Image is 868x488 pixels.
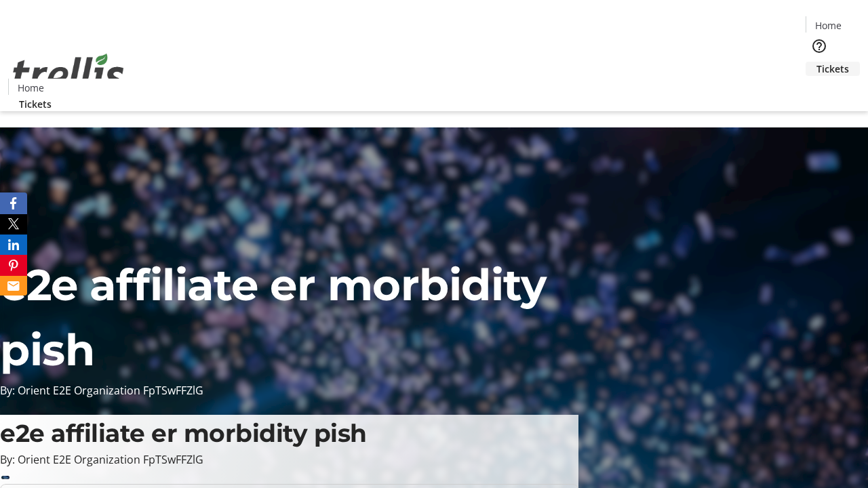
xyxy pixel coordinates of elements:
[806,18,850,33] a: Home
[18,81,44,95] span: Home
[9,81,52,95] a: Home
[806,33,833,60] button: Help
[806,76,833,103] button: Cart
[815,18,842,33] span: Home
[8,39,129,106] img: Orient E2E Organization FpTSwFFZlG's Logo
[19,97,52,111] span: Tickets
[806,62,860,76] a: Tickets
[8,97,62,111] a: Tickets
[816,62,849,76] span: Tickets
